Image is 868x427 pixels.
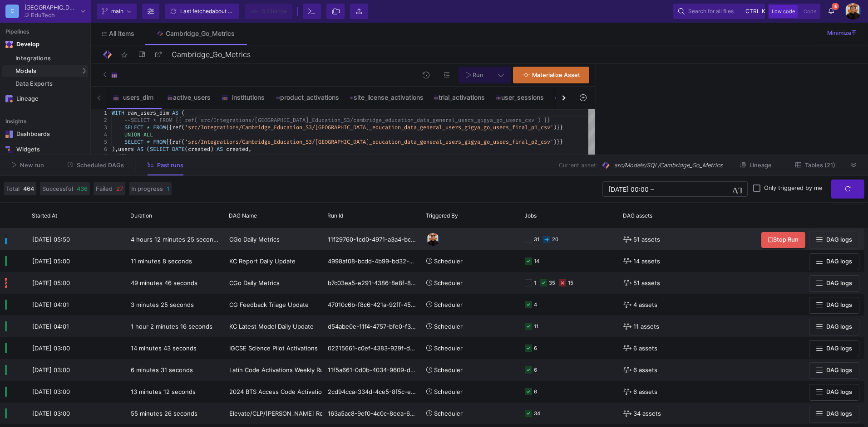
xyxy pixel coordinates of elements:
div: 4998af08-bcdd-4b99-bd32-9974921c3742 [323,250,421,272]
div: 47010c6b-f8c6-421a-92ff-45adba21d2b3 [323,294,421,315]
input: Start datetime [608,185,649,193]
img: bg52tvgs8dxfpOhHYAd0g09LCcAxm85PnUXHwHyc.png [426,233,440,246]
span: [DATE] 04:01 [32,323,69,330]
span: DAG logs [826,367,852,374]
div: 1 [91,109,107,116]
button: DAG logs [809,384,859,401]
span: 6 minutes 31 seconds [131,366,193,374]
span: Elevate/CLP/[PERSON_NAME] Reports Monthly Update [229,410,386,417]
button: Low code [769,5,798,18]
span: Run Id [327,212,343,219]
button: DAG logs [809,406,859,422]
span: Materialize Asset [532,72,580,78]
span: [DATE] 04:01 [32,301,69,308]
button: DAG logs [809,232,859,248]
span: DAG logs [826,410,852,417]
button: Scheduled DAGs [57,158,135,172]
span: 11 minutes 8 seconds [131,257,192,265]
span: DAG logs [826,258,852,265]
div: Widgets [16,146,75,153]
span: 'src/Integrations/Cambridge_Education_S3/[GEOGRAPHIC_DATA] [185,138,369,146]
span: 51 assets [633,229,660,250]
span: rs_gigya_go_users_csv') }} [468,116,550,124]
span: 51 assets [633,272,660,294]
span: Stop Run [768,236,799,243]
div: 02215661-c0ef-4383-929f-df08dcbabedc [323,337,421,359]
span: created [226,146,248,153]
mat-expansion-panel-header: Navigation iconDevelop [2,37,88,52]
span: AS [217,146,223,153]
div: 4 [91,131,107,138]
a: Data Exports [2,78,88,90]
img: SQL-Model type child icon [434,95,439,100]
span: Scheduler [434,323,463,330]
span: 13 minutes 12 seconds [131,388,196,395]
button: Last fetchedabout 5 hours ago [165,4,239,19]
span: [DATE] 05:00 [32,279,70,286]
span: _education_data_general_users_gigya_go_users_final [369,138,528,146]
span: ) [553,138,557,146]
span: DAG logs [826,280,852,286]
span: Scheduler [434,388,463,395]
div: 20 [552,229,558,250]
span: Failed [96,184,113,193]
span: ( [182,138,185,146]
span: UNION [124,131,140,138]
div: site_license_activations [350,94,423,101]
span: AS [172,109,178,116]
div: 2 [91,116,107,124]
span: Models [15,68,37,75]
span: k [762,6,765,17]
span: Scheduler [434,257,463,265]
span: 11 assets [633,316,659,337]
img: Logo [102,49,113,60]
div: 34 [534,403,540,424]
span: ALL [143,131,153,138]
button: In progress1 [129,182,172,195]
span: 49 minutes 46 seconds [131,279,197,286]
span: DAG logs [826,236,852,243]
span: _p1_csv' [528,124,553,131]
span: 4 hours 12 minutes 25 seconds [131,236,220,243]
div: Develop [16,41,30,48]
img: SQL-Model type child icon [113,94,119,101]
div: 14 [534,251,539,272]
button: DAG logs [809,319,859,335]
span: DATE [172,146,185,153]
span: DAG logs [826,301,852,308]
span: ref [172,138,182,146]
div: 11 [534,316,538,337]
span: IGCSE Science Pilot Activations [229,345,318,352]
button: Materialize Asset [513,67,589,83]
img: SQL-Model type child icon [167,94,173,100]
span: 464 [23,184,34,193]
button: DAG logs [809,275,859,292]
div: 6 [91,146,107,153]
span: FROM [153,124,166,131]
span: KC Latest Model Daily Update [229,323,314,330]
span: DAG logs [826,323,852,330]
a: Navigation iconDashboards [2,127,88,141]
img: Tab icon [156,30,164,38]
span: ) [210,146,213,153]
mat-icon: star_border [119,49,130,60]
button: Stop Run [761,232,805,248]
span: Latin Code Activations Weekly Run [229,366,327,374]
div: Cambridge_Go_Metrics [166,30,235,37]
span: UID [118,153,128,160]
button: DAG logs [809,362,859,379]
span: , [128,153,131,160]
button: Successful436 [40,182,90,195]
span: ref [172,124,182,131]
span: Past runs [157,162,183,169]
span: SELECT [124,138,143,146]
img: SQL-Model type child icon [276,96,280,100]
img: bg52tvgs8dxfpOhHYAd0g09LCcAxm85PnUXHwHyc.png [845,3,861,19]
img: Navigation icon [5,95,13,102]
div: 35 [549,272,555,294]
span: Scheduler [434,345,463,352]
span: src/Models/SQL/Cambridge_Go_Metrics [614,161,723,170]
div: Data Exports [15,80,86,87]
div: product_activations [276,94,339,101]
span: Scheduler [434,366,463,374]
